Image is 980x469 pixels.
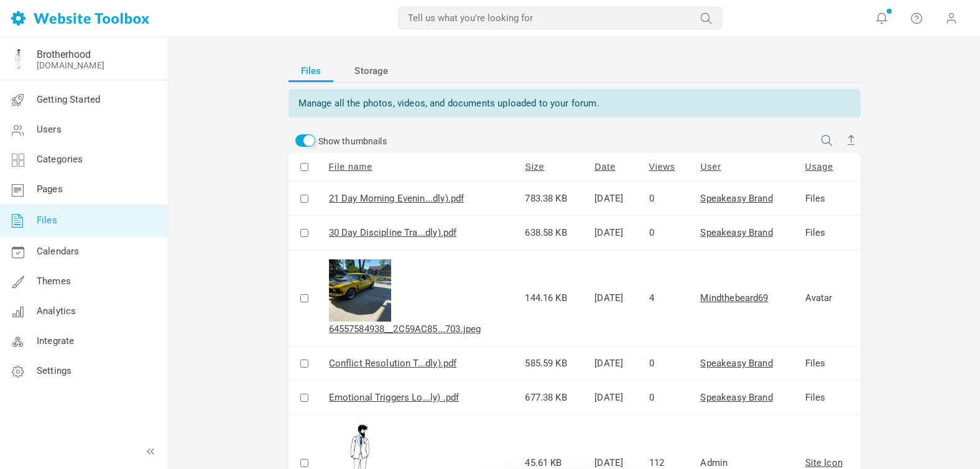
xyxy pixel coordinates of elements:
td: 0 [640,182,691,216]
td: Files [796,216,861,250]
span: Storage [354,60,388,82]
td: 144.16 KB [515,250,585,346]
td: 638.58 KB [515,216,585,250]
a: Speakeasy Brand [700,358,772,369]
a: Storage [342,60,400,82]
input: Select or de-select all files on this page [300,163,308,171]
span: Settings [37,365,72,376]
td: 585.59 KB [515,346,585,381]
span: Analytics [37,305,76,317]
td: Avatar [796,250,861,346]
a: Brotherhood [37,49,91,60]
td: 0 [640,346,691,381]
a: Mindthebeard69 [700,292,768,304]
a: File name [329,162,372,172]
td: Files [796,346,861,381]
a: Files [289,60,334,82]
a: Date [594,162,616,172]
a: Speakeasy Brand [700,193,772,204]
span: Themes [37,276,71,287]
td: 0 [640,216,691,250]
div: Manage all the photos, videos, and documents uploaded to your forum. [289,89,861,118]
span: Categories [37,154,83,165]
td: 677.38 KB [515,381,585,415]
a: Site Icon [805,457,843,468]
span: Users [37,124,62,135]
a: Speakeasy Brand [700,227,772,238]
td: [DATE] [585,346,639,381]
input: Show thumbnails [295,134,315,147]
a: 21 Day Morning Evenin...dly).pdf [329,191,465,206]
a: Size [525,162,544,172]
span: Files [37,215,57,226]
td: [DATE] [585,216,639,250]
a: Conflict Resolution T...dly).pdf [329,356,457,371]
td: [DATE] [585,182,639,216]
span: Getting Started [37,94,100,105]
a: Emotional Triggers Lo...ly) .pdf [329,390,460,405]
td: 0 [640,381,691,415]
div: 64557584938__2C59AC85...703.jpeg [329,322,481,337]
td: Files [796,182,861,216]
span: Pages [37,183,63,195]
input: Tell us what you're looking for [398,7,722,29]
a: User [700,162,721,172]
td: [DATE] [585,381,639,415]
td: 4 [640,250,691,346]
a: [DOMAIN_NAME] [37,60,104,70]
label: Show thumbnails [293,136,387,146]
span: Files [301,60,321,82]
a: Views [649,162,675,172]
a: Speakeasy Brand [700,392,772,403]
a: 64557584938__2C59AC85...703.jpeg [329,259,481,337]
a: Usage [805,162,833,172]
a: 30 Day Discipline Tra...dly).pdf [329,225,457,240]
td: 783.38 KB [515,182,585,216]
img: Facebook%20Profile%20Pic%20Guy%20Blue%20Best.png [8,49,28,69]
span: Integrate [37,335,74,346]
img: 64557584938__2C59AC85-AFCF-4EF4-B422-2EC05D3BF703.jpeg [329,259,391,322]
span: Calendars [37,246,79,257]
td: Files [796,381,861,415]
td: [DATE] [585,250,639,346]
